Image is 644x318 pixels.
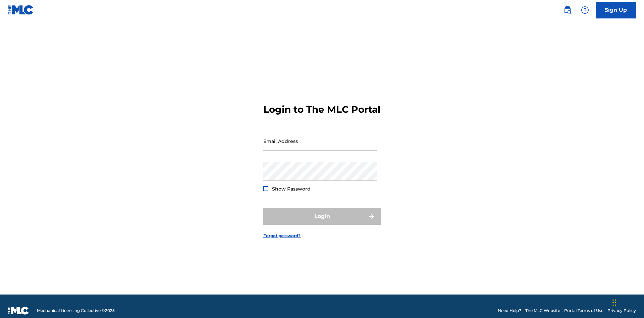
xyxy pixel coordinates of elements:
[610,286,644,318] iframe: Chat Widget
[578,3,592,17] div: Help
[525,308,560,314] a: The MLC Website
[564,308,603,314] a: Portal Terms of Use
[37,308,115,314] span: Mechanical Licensing Collective © 2025
[612,293,616,313] div: Drag
[8,307,29,315] img: logo
[596,2,636,18] a: Sign Up
[8,5,34,15] img: MLC Logo
[263,104,380,115] h3: Login to The MLC Portal
[561,3,574,17] a: Public Search
[498,308,521,314] a: Need Help?
[563,6,572,14] img: search
[272,186,311,192] span: Show Password
[263,233,301,239] a: Forgot password?
[581,6,589,14] img: help
[607,308,636,314] a: Privacy Policy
